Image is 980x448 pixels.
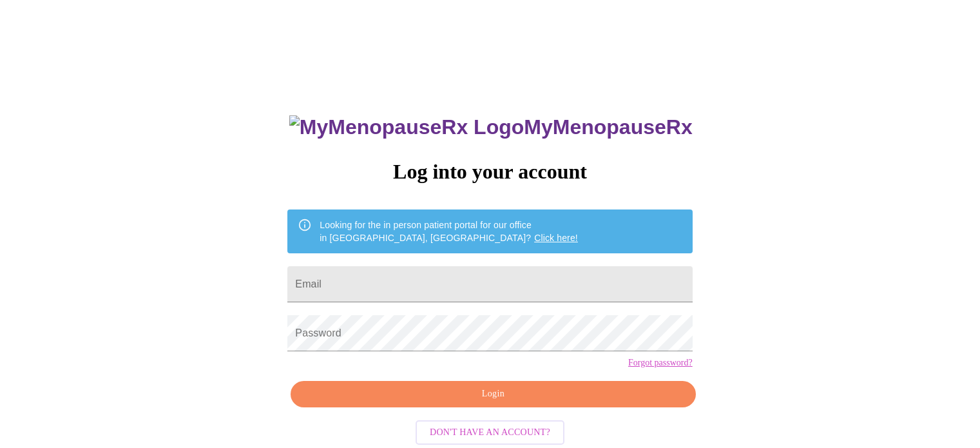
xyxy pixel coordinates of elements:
span: Don't have an account? [430,425,550,441]
img: MyMenopauseRx Logo [289,115,524,139]
a: Don't have an account? [412,425,568,436]
h3: MyMenopauseRx [289,115,693,139]
a: Click here! [534,233,578,243]
span: Login [305,386,680,402]
button: Don't have an account? [416,420,564,445]
button: Login [291,381,695,407]
a: Forgot password? [628,358,693,368]
div: Looking for the in person patient portal for our office in [GEOGRAPHIC_DATA], [GEOGRAPHIC_DATA]? [320,213,578,249]
h3: Log into your account [287,160,692,184]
